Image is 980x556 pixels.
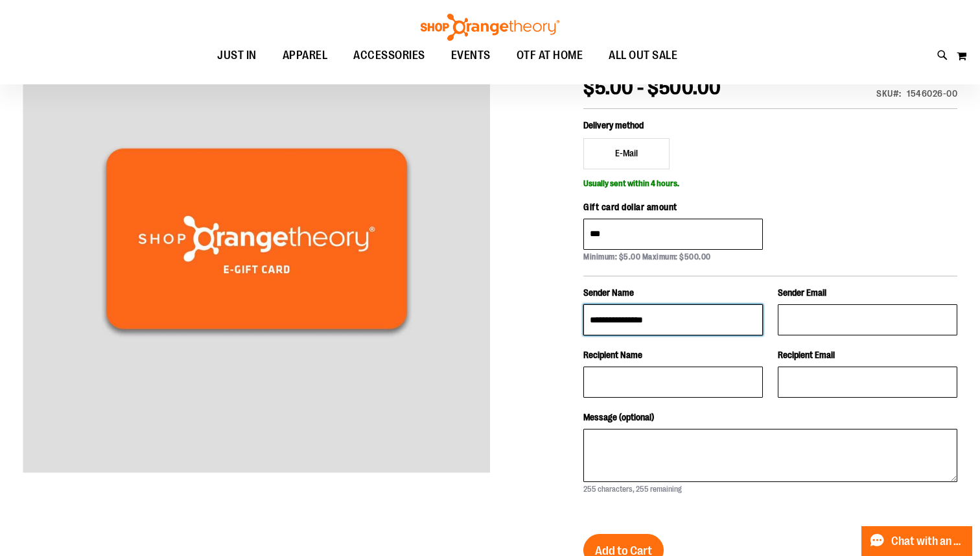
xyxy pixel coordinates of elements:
span: Recipient Email [778,350,835,360]
span: JUST IN [217,41,257,70]
span: Message (optional) [583,412,654,422]
span: Sender Email [778,287,826,298]
span: Maximum: $500.00 [642,252,711,261]
span: $5.00 - $500.00 [583,77,721,99]
div: E-GIFT CARD (Valid ONLY for ShopOrangetheory.com) [23,7,490,475]
span: Sender Name [583,287,634,298]
p: Usually sent within 4 hours. [583,176,957,187]
span: Gift card dollar amount [583,202,677,212]
span: APPAREL [283,41,328,70]
img: E-GIFT CARD (Valid ONLY for ShopOrangetheory.com) [23,5,490,472]
button: Chat with an Expert [861,526,973,556]
span: EVENTS [451,41,491,70]
span: Minimum: $5.00 [583,252,640,261]
img: Shop Orangetheory [419,14,561,41]
span: ALL OUT SALE [609,41,677,70]
span: Recipient Name [583,350,642,360]
label: E-Mail [583,138,670,169]
p: 255 characters, 255 remaining [583,484,682,495]
div: carousel [23,7,490,475]
strong: SKU [876,88,902,99]
p: Delivery method [583,119,763,132]
div: 1546026-00 [907,87,957,100]
span: Chat with an Expert [891,535,964,548]
span: ACCESSORIES [353,41,425,70]
span: OTF AT HOME [517,41,583,70]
